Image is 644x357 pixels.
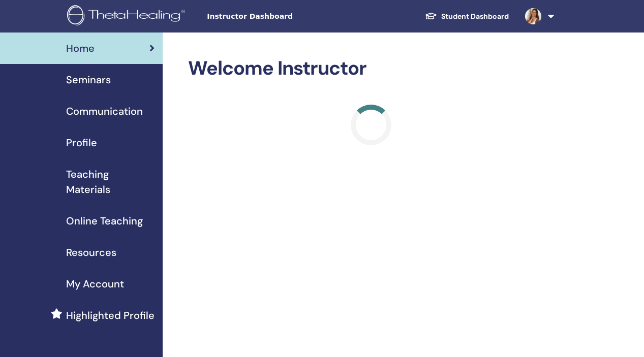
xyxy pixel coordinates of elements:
span: Communication [66,104,143,119]
span: Instructor Dashboard [207,11,359,22]
img: default.jpg [525,8,541,24]
span: Teaching Materials [66,167,155,197]
img: graduation-cap-white.svg [425,12,437,20]
span: My Account [66,276,124,291]
img: logo.png [67,5,189,28]
h2: Welcome Instructor [188,57,554,80]
span: Highlighted Profile [66,308,155,323]
span: Online Teaching [66,213,143,229]
span: Resources [66,245,116,260]
span: Seminars [66,72,111,87]
span: Home [66,41,95,56]
span: Profile [66,135,97,150]
a: Student Dashboard [417,7,517,26]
